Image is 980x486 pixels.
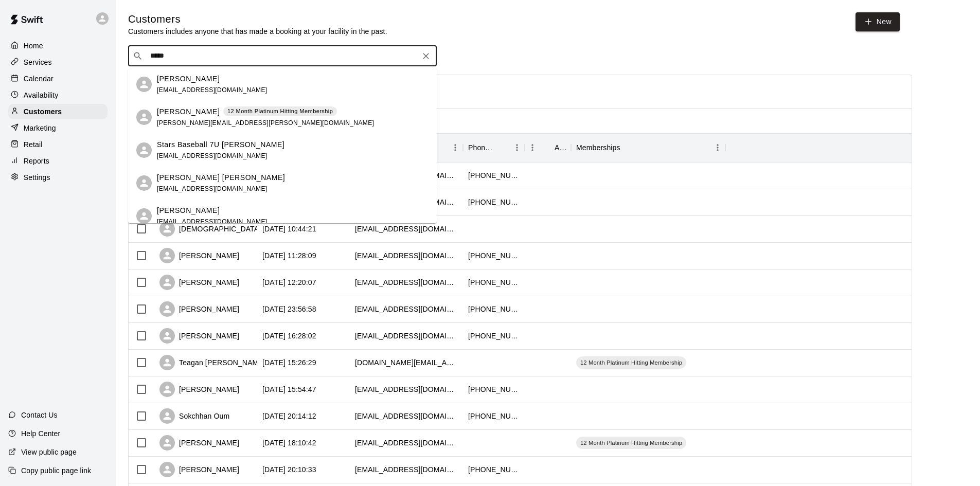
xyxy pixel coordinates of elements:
div: Teagan [PERSON_NAME] [159,355,265,370]
div: 12 Month Platinum Hitting Membership [576,437,686,449]
div: [DEMOGRAPHIC_DATA][PERSON_NAME] [159,221,321,237]
a: Marketing [8,120,108,136]
a: Settings [8,170,108,185]
div: 2025-09-13 10:44:21 [262,224,316,234]
div: sokchhan.lists@gmail.com [355,411,458,421]
div: +15716629177 [468,384,520,394]
div: Phone Number [468,133,495,162]
p: [PERSON_NAME] [157,205,220,216]
div: Search customers by name or email [128,46,437,66]
p: Services [24,57,52,67]
button: Menu [509,140,525,155]
p: Stars Baseball 7U [PERSON_NAME] [157,139,284,150]
p: Help Center [21,428,60,439]
div: Cooper Bowley [136,175,152,191]
div: 2025-09-07 12:20:07 [262,277,316,287]
h5: Customers [128,12,387,26]
div: [PERSON_NAME] [159,382,239,397]
div: Memberships [571,133,725,162]
a: New [856,12,900,31]
a: Customers [8,104,108,119]
div: Calendar [8,71,108,86]
div: 2025-08-25 20:10:33 [262,464,316,475]
div: Stars Baseball 7U Bowley [136,142,152,158]
a: Services [8,55,108,70]
div: patriciajconlan@gmail.com [355,304,458,314]
div: Age [555,133,566,162]
p: View public page [21,447,77,457]
p: Copy public page link [21,465,91,476]
div: Phone Number [463,133,525,162]
div: Email [350,133,463,162]
div: Caleb Bowley [136,208,152,224]
div: teagan.baseball@gmail.com [355,357,458,368]
div: [PERSON_NAME] [159,301,239,317]
div: Rachael Bowley [136,77,152,92]
p: Customers includes anyone that has made a booking at your facility in the past. [128,26,387,37]
div: [PERSON_NAME] [159,275,239,290]
div: +12024091089 [468,304,520,314]
a: Home [8,38,108,53]
p: Availability [24,90,59,100]
div: aprmartin17@gmail.com [355,277,458,287]
button: Menu [525,140,540,155]
p: Home [24,41,43,51]
div: +17032167719 [468,250,520,261]
div: kristenleigh33@hotmail.com [355,224,458,234]
a: Reports [8,153,108,169]
span: 12 Month Platinum Hitting Membership [576,439,686,447]
p: Settings [24,172,50,183]
span: [EMAIL_ADDRESS][DOMAIN_NAME] [157,86,268,94]
div: Scott Bowley [136,110,152,125]
div: 2025-08-30 15:54:47 [262,384,316,394]
p: Customers [24,106,62,117]
p: Calendar [24,74,54,84]
div: 12 Month Platinum Hitting Membership [576,356,686,369]
div: 2025-08-26 18:10:42 [262,438,316,448]
button: Menu [710,140,725,155]
div: 2025-08-27 20:14:12 [262,411,316,421]
div: +12024309784 [468,170,520,181]
p: Reports [24,156,49,166]
a: Retail [8,137,108,152]
button: Clear [419,49,433,63]
span: [EMAIL_ADDRESS][DOMAIN_NAME] [157,218,268,225]
div: lpena505b@gmail.com [355,250,458,261]
div: 2025-09-05 15:26:29 [262,357,316,368]
p: [PERSON_NAME] [157,106,220,117]
button: Menu [448,140,463,155]
span: [EMAIL_ADDRESS][DOMAIN_NAME] [157,185,268,192]
div: dlevenberry@hotmail.com [355,331,458,341]
div: [PERSON_NAME] [159,328,239,344]
p: 12 Month Platinum Hitting Membership [227,107,333,116]
div: Sokchhan Oum [159,408,229,424]
div: [PERSON_NAME] [159,248,239,263]
div: +17035978797 [468,331,520,341]
div: Age [525,133,571,162]
div: Memberships [576,133,620,162]
p: Marketing [24,123,56,133]
div: stedmanflewis@gmail.com [355,438,458,448]
p: [PERSON_NAME] [PERSON_NAME] [157,172,285,183]
a: Availability [8,87,108,103]
div: +19493949842 [468,464,520,475]
div: 2025-09-06 23:56:58 [262,304,316,314]
div: +19545593688 [468,197,520,207]
div: [PERSON_NAME] [159,435,239,451]
div: [PERSON_NAME] [159,462,239,477]
span: [PERSON_NAME][EMAIL_ADDRESS][PERSON_NAME][DOMAIN_NAME] [157,119,374,127]
span: 12 Month Platinum Hitting Membership [576,358,686,367]
div: +12283574936 [468,277,520,287]
button: Sort [620,140,635,155]
p: [PERSON_NAME] [157,74,220,84]
div: 2025-09-06 16:28:02 [262,331,316,341]
button: Sort [540,140,555,155]
span: [EMAIL_ADDRESS][DOMAIN_NAME] [157,152,268,159]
